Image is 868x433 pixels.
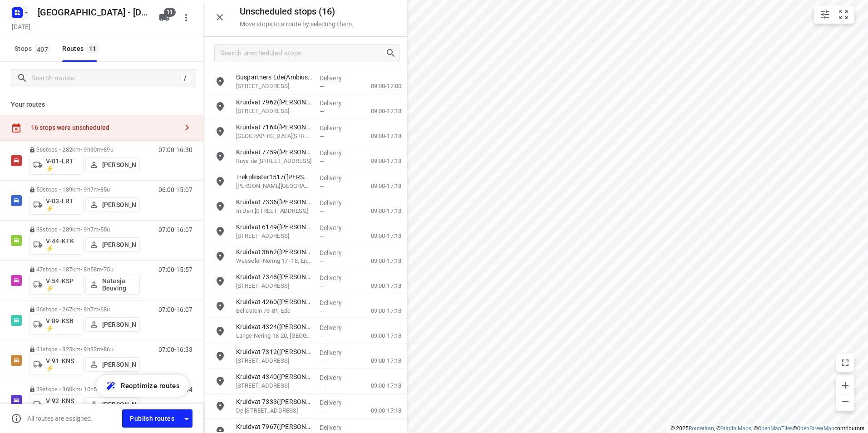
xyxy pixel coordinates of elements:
span: — [320,83,324,90]
p: Kruidvat 7333(A.S. Watson - Actie Kruidvat) [236,397,312,406]
span: • [99,226,100,233]
div: grid [203,69,407,432]
button: Natasja Beuving [85,275,140,295]
p: 09:00-17:18 [356,406,401,415]
button: V-03-LRT ⚡ [29,195,84,215]
span: 407 [35,44,50,54]
p: 07:00-16:33 [158,346,192,353]
button: Map settings [816,5,834,24]
h5: Unscheduled stops ( 16 ) [240,6,354,17]
p: [PERSON_NAME] [102,201,136,208]
span: 86u [104,346,113,353]
p: Delivery [320,223,353,232]
span: — [320,283,324,290]
p: 38 stops • 289km • 9h7m [29,226,140,233]
p: 07:00-16:07 [158,226,192,233]
button: [PERSON_NAME] [85,317,140,332]
p: Delivery [320,348,353,357]
span: Publish routes [130,413,174,424]
p: Kruidvat 7312(A.S. Watson - Actie Kruidvat) [236,347,312,356]
span: 11 [87,44,99,53]
p: 31 stops • 325km • 9h33m [29,346,140,353]
p: Bellestein 73-81, Ede [236,306,312,315]
p: [PERSON_NAME][GEOGRAPHIC_DATA][STREET_ADDRESS][GEOGRAPHIC_DATA] [236,182,312,191]
span: — [320,133,324,140]
p: Delivery [320,123,353,133]
p: Delivery [320,273,353,282]
span: — [320,358,324,364]
p: Kruidvat 7348(A.S. Watson - Actie Kruidvat) [236,272,312,281]
span: — [320,158,324,165]
button: [PERSON_NAME] [85,237,140,252]
button: V-54-KSP ⚡ [29,275,84,295]
p: Delivery [320,148,353,157]
span: — [320,258,324,265]
p: Kruidvat 4260(A.S. Watson - Actie Kruidvat) [236,297,312,306]
p: Delivery [320,398,353,407]
p: V-91-KNS ⚡ [46,357,79,372]
div: 16 stops were unscheduled [31,124,178,131]
p: [STREET_ADDRESS] [236,231,312,241]
span: — [320,183,324,190]
p: Kruidvat 6149(A.S. Watson - Actie Kruidvat) [236,222,312,231]
p: 07:00-15:57 [158,266,192,273]
input: Search routes [31,71,180,85]
li: © 2025 , © , © © contributors [671,425,864,432]
p: De [STREET_ADDRESS] [236,406,312,415]
p: V-44-KTK ⚡ [46,237,79,252]
p: 09:00-17:18 [356,281,401,290]
p: 07:00-16:30 [158,146,192,153]
p: Kruidvat 7336([PERSON_NAME] - Actie Kruidvat) [236,197,312,207]
p: 09:00-17:18 [356,306,401,315]
p: [STREET_ADDRESS] [236,281,312,290]
a: OpenStreetMap [797,425,834,432]
p: Delivery [320,373,353,382]
span: • [102,346,104,353]
p: In Den [STREET_ADDRESS] [236,207,312,216]
h5: [GEOGRAPHIC_DATA] - [DATE] [34,5,152,20]
p: 47 stops • 187km • 8h58m [29,266,140,273]
p: [PERSON_NAME] [102,321,136,328]
p: Delivery [320,423,353,432]
button: [PERSON_NAME] [85,157,140,172]
button: [PERSON_NAME] [85,357,140,372]
button: V-44-KTK ⚡ [29,235,84,255]
p: Delivery [320,173,353,182]
p: Delivery [320,98,353,108]
span: 89u [104,146,113,153]
span: — [320,383,324,389]
button: [PERSON_NAME] [85,197,140,212]
p: V-54-KSP ⚡ [46,277,79,292]
button: More [177,9,195,27]
div: Search [385,48,399,59]
p: Delivery [320,198,353,207]
p: Buspartners Ede(Ambius klantenservice) [236,73,312,82]
p: Delivery [320,323,353,332]
div: Routes [62,43,101,54]
p: 06:00-15:07 [158,186,192,193]
button: V-91-KNS ⚡ [29,354,84,374]
p: [PERSON_NAME] [102,241,136,248]
p: Delivery [320,74,353,83]
p: Kruidvat 4324(A.S. Watson - Actie Kruidvat) [236,322,312,331]
span: 85u [100,186,110,193]
button: V-92-KNS ⚡ [29,394,84,414]
p: 09:00-17:18 [356,207,401,216]
div: small contained button group [814,5,854,24]
button: [PERSON_NAME] [85,397,140,412]
p: All routes are assigned. [27,415,93,422]
span: 75u [104,266,113,273]
p: Kruidvat 3662(A.S. Watson - Actie Kruidvat) [236,247,312,256]
p: [PERSON_NAME] [102,161,136,168]
p: 09:00-17:18 [356,182,401,191]
button: Fit zoom [834,5,853,24]
button: V-89-KSB ⚡ [29,315,84,335]
p: 36 stops • 267km • 9h7m [29,306,140,313]
span: — [320,333,324,340]
p: [STREET_ADDRESS] [236,107,312,116]
p: 09:00-17:18 [356,381,401,390]
p: 09:00-17:18 [356,256,401,266]
button: Reoptimize routes [96,375,189,397]
span: • [102,146,104,153]
span: Reoptimize routes [121,380,180,392]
